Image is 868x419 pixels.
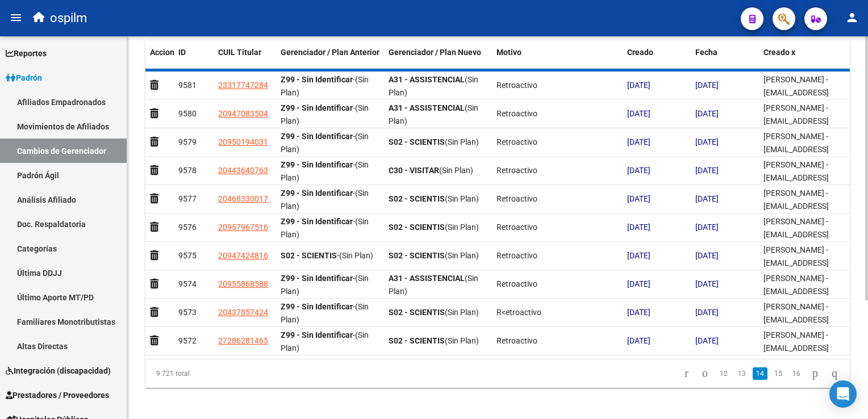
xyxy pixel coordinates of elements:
span: [DATE] [695,81,719,90]
span: [DATE] [627,279,650,288]
span: (Sin Plan) [445,308,479,317]
span: (Sin Plan) [445,137,479,146]
span: Gerenciador / Plan Anterior [281,48,379,57]
span: Fecha [695,48,717,57]
span: [PERSON_NAME] - [EMAIL_ADDRESS][DOMAIN_NAME] [763,330,829,366]
span: [DATE] [695,137,719,146]
span: - [281,251,373,260]
span: 20950194031 [218,137,268,146]
span: [DATE] [695,279,719,288]
span: - [281,302,369,324]
datatable-header-cell: Gerenciador / Plan Nuevo [384,40,492,78]
strong: S02 - SCIENTIS [389,194,445,203]
span: 9581 [178,81,197,90]
span: ospilm [50,6,87,31]
span: 20468330017 [218,194,268,203]
div: Open Intercom Messenger [829,380,857,408]
span: - [281,330,369,353]
span: [DATE] [695,251,719,260]
span: [DATE] [695,194,719,203]
span: [PERSON_NAME] - [EMAIL_ADDRESS][DOMAIN_NAME] [763,217,829,252]
span: 9580 [178,109,197,118]
span: - [281,217,369,239]
span: [DATE] [695,166,719,175]
strong: S02 - SCIENTIS [281,251,337,260]
span: Retroactivo [496,109,537,118]
span: 20955868588 [218,279,268,288]
strong: Z99 - Sin Identificar [281,188,353,198]
span: 9574 [178,279,197,288]
datatable-header-cell: Creado [623,40,691,78]
span: (Sin Plan) [445,194,479,203]
span: Retroactivo [496,279,537,288]
span: - [281,188,369,211]
span: 9573 [178,308,197,317]
strong: Z99 - Sin Identificar [281,75,353,84]
strong: Z99 - Sin Identificar [281,217,353,226]
datatable-header-cell: Motivo [492,40,623,78]
span: [PERSON_NAME] - [EMAIL_ADDRESS][DOMAIN_NAME] [763,274,829,309]
strong: A31 - ASSISTENCIAL [389,75,465,84]
span: [PERSON_NAME] - [EMAIL_ADDRESS][DOMAIN_NAME] [763,245,829,280]
strong: S02 - SCIENTIS [389,251,445,260]
span: (Sin Plan) [445,336,479,345]
span: 9572 [178,336,197,345]
strong: A31 - ASSISTENCIAL [389,274,465,283]
span: [DATE] [627,137,650,146]
strong: Z99 - Sin Identificar [281,302,353,311]
datatable-header-cell: Creado x [759,40,850,78]
span: ID [178,48,186,57]
span: [DATE] [695,336,719,345]
span: Retroactivo [496,336,537,345]
span: Padrón [6,72,42,84]
strong: Z99 - Sin Identificar [281,103,353,112]
strong: S02 - SCIENTIS [389,137,445,146]
span: [DATE] [695,308,719,317]
strong: A31 - ASSISTENCIAL [389,103,465,112]
span: 9576 [178,223,197,232]
span: [DATE] [627,166,650,175]
span: 20437857424 [218,308,268,317]
span: (Sin Plan) [339,251,373,260]
span: [DATE] [627,251,650,260]
span: 20947424816 [218,251,268,260]
span: Retroactivo [496,251,537,260]
strong: S02 - SCIENTIS [389,308,445,317]
strong: Z99 - Sin Identificar [281,132,353,141]
span: [DATE] [627,109,650,118]
span: [DATE] [695,109,719,118]
span: 9578 [178,166,197,175]
span: [PERSON_NAME] - [EMAIL_ADDRESS][DOMAIN_NAME] [763,103,829,139]
span: (Sin Plan) [439,166,473,175]
span: [PERSON_NAME] - [EMAIL_ADDRESS][DOMAIN_NAME] [763,75,829,110]
span: - [281,103,369,125]
datatable-header-cell: Accion [145,40,174,78]
div: 9.721 total [145,359,285,388]
span: [DATE] [627,81,650,90]
mat-icon: person [845,11,859,24]
span: - [281,160,369,182]
span: - [281,75,369,97]
span: Integración (discapacidad) [6,364,111,377]
span: Accion [150,48,174,57]
span: Motivo [496,48,521,57]
span: 27286281465 [218,336,268,345]
span: 23317747284 [218,81,268,90]
span: - [281,274,369,296]
span: Prestadores / Proveedores [6,389,109,401]
span: - [281,132,369,154]
span: Retroactivo [496,137,537,146]
span: Gerenciador / Plan Nuevo [389,48,481,57]
strong: C30 - VISITAR [389,166,439,175]
span: 20957967516 [218,223,268,232]
span: Retroactivo [496,194,537,203]
span: [DATE] [695,223,719,232]
span: Retroactivo [496,223,537,232]
span: [PERSON_NAME] - [EMAIL_ADDRESS][DOMAIN_NAME] [763,302,829,337]
span: Creado x [763,48,795,57]
span: [PERSON_NAME] - [EMAIL_ADDRESS][DOMAIN_NAME] [763,188,829,224]
span: [PERSON_NAME] - [EMAIL_ADDRESS][DOMAIN_NAME] [763,160,829,195]
span: (Sin Plan) [445,251,479,260]
strong: Z99 - Sin Identificar [281,274,353,283]
span: 9575 [178,251,197,260]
